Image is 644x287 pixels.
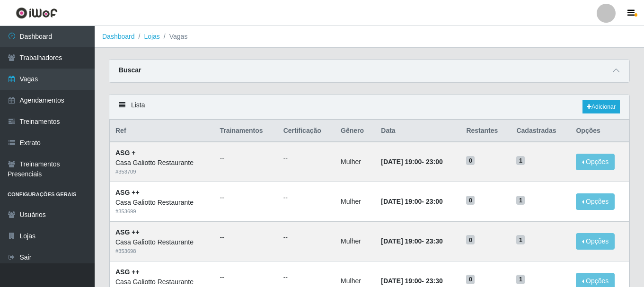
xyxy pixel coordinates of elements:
[119,66,141,74] strong: Buscar
[115,277,208,287] div: Casa Galiotto Restaurante
[144,33,159,40] a: Lojas
[115,149,135,157] strong: ASG +
[335,182,375,222] td: Mulher
[115,189,140,196] strong: ASG ++
[335,120,375,142] th: Gênero
[466,235,475,244] span: 0
[214,120,277,142] th: Trainamentos
[220,233,272,243] ul: --
[115,268,140,276] strong: ASG ++
[16,7,58,19] img: CoreUI Logo
[460,120,511,142] th: Restantes
[335,221,375,261] td: Mulher
[516,196,525,205] span: 1
[115,228,140,236] strong: ASG ++
[115,237,208,247] div: Casa Galiotto Restaurante
[283,153,329,163] ul: --
[516,275,525,284] span: 1
[220,153,272,163] ul: --
[220,272,272,282] ul: --
[466,275,475,284] span: 0
[220,193,272,203] ul: --
[375,120,460,142] th: Data
[283,233,329,243] ul: --
[381,198,442,205] strong: -
[110,120,214,142] th: Ref
[426,158,443,165] time: 23:00
[381,277,442,285] strong: -
[381,158,422,165] time: [DATE] 19:00
[115,208,208,216] div: # 353699
[576,233,615,250] button: Opções
[381,237,422,245] time: [DATE] 19:00
[115,168,208,176] div: # 353709
[278,120,335,142] th: Certificação
[426,277,443,285] time: 23:30
[426,237,443,245] time: 23:30
[582,100,620,113] a: Adicionar
[109,95,629,120] div: Lista
[283,193,329,203] ul: --
[466,156,475,165] span: 0
[516,156,525,165] span: 1
[115,158,208,168] div: Casa Galiotto Restaurante
[466,196,475,205] span: 0
[115,198,208,208] div: Casa Galiotto Restaurante
[576,193,615,210] button: Opções
[102,33,135,40] a: Dashboard
[95,26,644,48] nav: breadcrumb
[570,120,629,142] th: Opções
[426,198,443,205] time: 23:00
[381,237,442,245] strong: -
[160,32,188,42] li: Vagas
[381,158,442,165] strong: -
[283,272,329,282] ul: --
[576,154,615,170] button: Opções
[115,247,208,255] div: # 353698
[511,120,570,142] th: Cadastradas
[516,235,525,244] span: 1
[335,142,375,182] td: Mulher
[381,277,422,285] time: [DATE] 19:00
[381,198,422,205] time: [DATE] 19:00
